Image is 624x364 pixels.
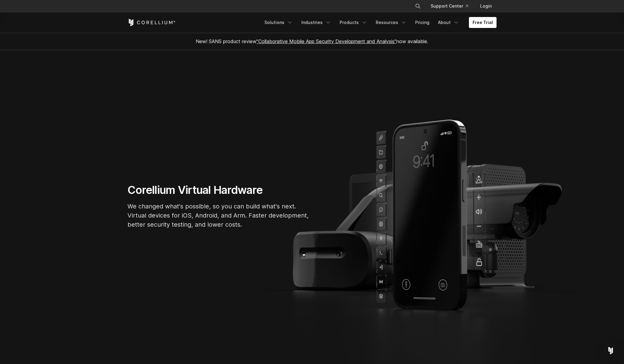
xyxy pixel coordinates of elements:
a: Free Trial [469,17,497,28]
a: Pricing [412,17,433,28]
a: About [434,17,463,28]
a: Industries [298,17,335,28]
a: Login [475,1,497,12]
div: Navigation Menu [261,17,497,28]
h1: Corellium Virtual Hardware [127,183,310,197]
div: Open Intercom Messenger [603,343,618,358]
button: Search [412,1,423,12]
a: Resources [372,17,410,28]
span: New! SANS product review now available. [196,38,428,44]
a: "Collaborative Mobile App Security Development and Analysis" [256,38,396,44]
a: Corellium Home [127,19,176,26]
div: Navigation Menu [408,1,497,12]
a: Support Center [426,1,473,12]
p: We changed what's possible, so you can build what's next. Virtual devices for iOS, Android, and A... [127,202,310,229]
a: Products [336,17,371,28]
a: Solutions [261,17,297,28]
